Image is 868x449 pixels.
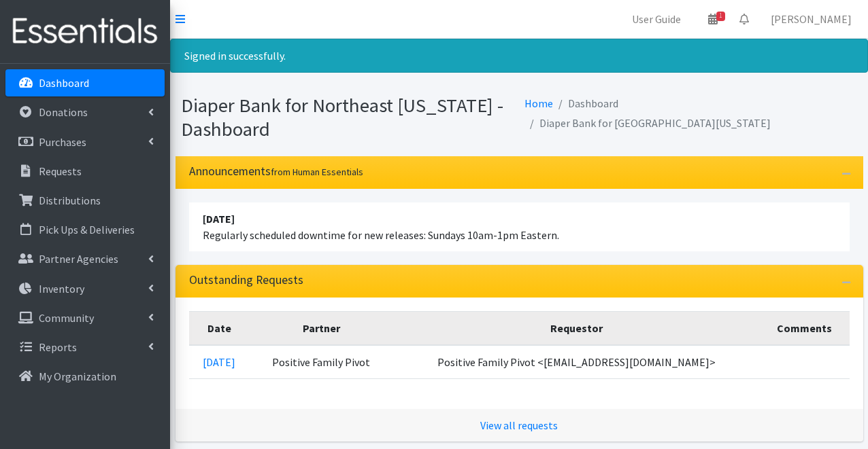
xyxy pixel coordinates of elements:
[5,158,165,185] a: Requests
[716,12,725,21] span: 1
[5,275,165,302] a: Inventory
[524,113,771,133] li: Diaper Bank for [GEOGRAPHIC_DATA][US_STATE]
[39,340,77,354] p: Reports
[189,312,250,346] th: Date
[189,164,363,179] h3: Announcements
[553,94,618,113] li: Dashboard
[39,164,82,178] p: Requests
[393,345,760,379] td: Positive Family Pivot <[EMAIL_ADDRESS][DOMAIN_NAME]>
[203,212,235,226] strong: [DATE]
[760,5,863,33] a: [PERSON_NAME]
[5,304,165,331] a: Community
[271,166,363,178] small: from Human Essentials
[250,312,393,346] th: Partner
[39,194,101,207] p: Distributions
[39,105,88,119] p: Donations
[181,94,514,141] h1: Diaper Bank for Northeast [US_STATE] - Dashboard
[39,282,84,295] p: Inventory
[39,76,89,90] p: Dashboard
[5,216,165,243] a: Pick Ups & Deliveries
[621,5,692,33] a: User Guide
[250,345,393,379] td: Positive Family Pivot
[39,223,135,236] p: Pick Ups & Deliveries
[203,355,235,369] a: [DATE]
[5,128,165,156] a: Purchases
[5,69,165,96] a: Dashboard
[5,363,165,390] a: My Organization
[393,312,760,346] th: Requestor
[697,5,729,33] a: 1
[524,96,553,110] a: Home
[170,39,868,73] div: Signed in successfully.
[5,334,165,361] a: Reports
[480,418,558,432] a: View all requests
[39,135,86,149] p: Purchases
[39,311,94,325] p: Community
[5,245,165,272] a: Partner Agencies
[5,187,165,214] a: Distributions
[5,98,165,126] a: Donations
[5,9,165,54] img: HumanEssentials
[189,202,850,251] li: Regularly scheduled downtime for new releases: Sundays 10am-1pm Eastern.
[189,273,303,287] h3: Outstanding Requests
[39,252,118,266] p: Partner Agencies
[39,370,116,383] p: My Organization
[760,312,849,346] th: Comments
